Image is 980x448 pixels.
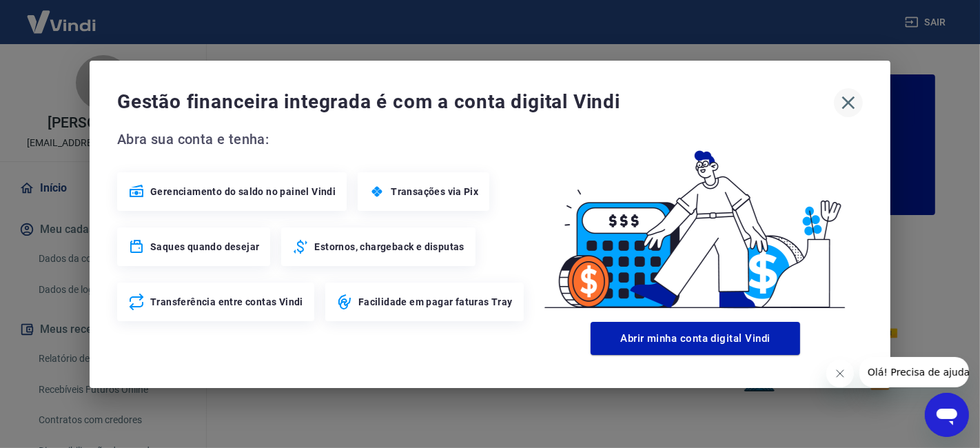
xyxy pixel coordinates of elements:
span: Facilidade em pagar faturas Tray [358,295,513,309]
iframe: Mensagem da empresa [859,357,969,387]
span: Saques quando desejar [150,240,259,254]
span: Gestão financeira integrada é com a conta digital Vindi [117,88,834,116]
span: Transferência entre contas Vindi [150,295,303,309]
img: Good Billing [528,128,863,316]
span: Olá! Precisa de ajuda? [8,10,116,21]
iframe: Fechar mensagem [826,360,854,387]
span: Transações via Pix [391,185,478,198]
iframe: Botão para abrir a janela de mensagens [925,393,969,437]
span: Gerenciamento do saldo no painel Vindi [150,185,336,198]
span: Abra sua conta e tenha: [117,128,528,150]
button: Abrir minha conta digital Vindi [591,322,800,355]
span: Estornos, chargeback e disputas [314,240,464,254]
